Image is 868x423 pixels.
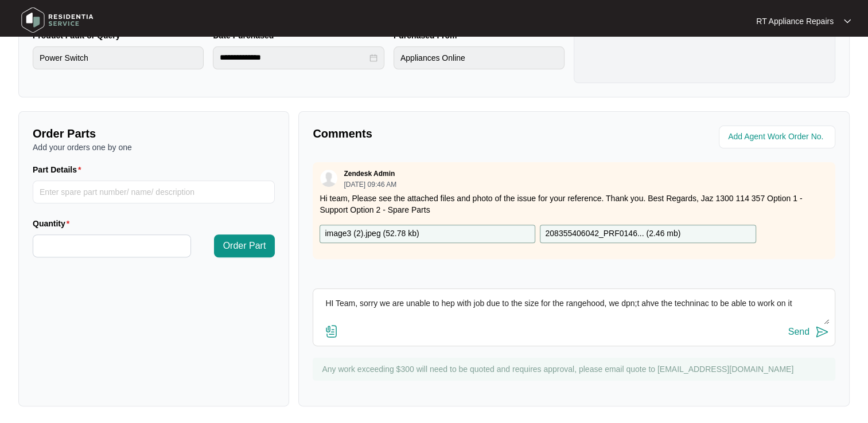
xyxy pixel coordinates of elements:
span: Order Part [223,239,266,253]
input: Part Details [33,181,275,203]
button: Send [788,324,829,340]
p: Zendesk Admin [344,169,395,178]
div: Send [788,327,809,337]
p: 208355406042_PRF0146... ( 2.46 mb ) [545,228,680,240]
textarea: HI Team, sorry we are unable to hep with job due to the size for the rangehood, we dpn;t ahve the... [319,295,829,324]
img: file-attachment-doc.svg [325,324,338,338]
p: Any work exceeding $300 will need to be quoted and requires approval, please email quote to [EMAI... [322,363,830,375]
p: Comments [313,126,566,142]
input: Quantity [33,235,190,257]
p: RT Appliance Repairs [756,15,834,27]
p: [DATE] 09:46 AM [344,181,396,188]
p: Order Parts [33,126,275,142]
img: dropdown arrow [844,18,851,24]
input: Product Fault or Query [33,46,204,69]
button: Order Part [214,234,275,257]
label: Quantity [33,218,74,229]
input: Purchased From [394,46,565,69]
img: send-icon.svg [815,325,829,339]
input: Date Purchased [220,52,367,64]
p: Add your orders one by one [33,142,275,153]
img: residentia service logo [17,3,98,37]
p: Hi team, Please see the attached files and photo of the issue for your reference. Thank you. Best... [320,193,828,216]
label: Part Details [33,164,86,175]
input: Add Agent Work Order No. [728,130,828,144]
img: user.svg [320,170,337,187]
p: image3 (2).jpeg ( 52.78 kb ) [325,228,419,240]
